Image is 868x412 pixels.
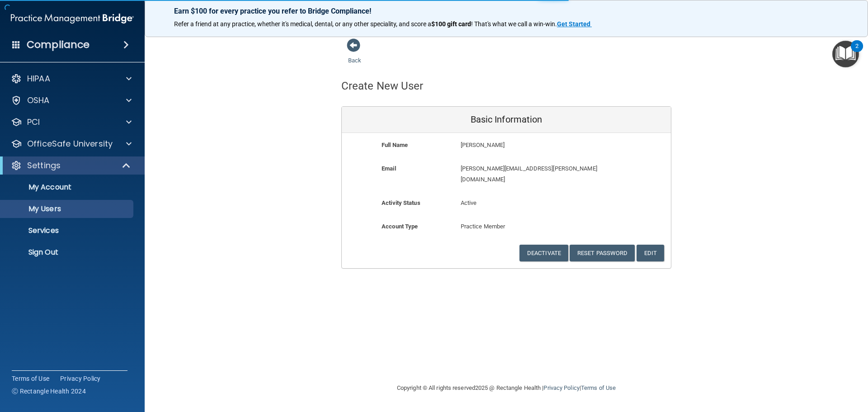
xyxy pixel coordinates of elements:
[461,221,552,232] p: Practice Member
[637,245,664,261] button: Edit
[382,165,396,172] b: Email
[570,245,635,261] button: Reset Password
[543,384,579,391] a: Privacy Policy
[11,73,132,84] a: HIPAA
[382,142,408,148] b: Full Name
[27,160,61,171] p: Settings
[832,41,859,67] button: Open Resource Center, 2 new notifications
[382,223,418,230] b: Account Type
[6,248,129,257] p: Sign Out
[6,183,129,192] p: My Account
[174,7,839,15] p: Earn $100 for every practice you refer to Bridge Compliance!
[11,160,131,171] a: Settings
[27,38,90,51] h4: Compliance
[60,374,101,383] a: Privacy Policy
[12,387,86,396] span: Ⓒ Rectangle Health 2024
[341,80,424,92] h4: Create New User
[11,117,132,128] a: PCI
[27,138,113,149] p: OfficeSafe University
[11,138,132,149] a: OfficeSafe University
[557,20,592,28] a: Get Started
[461,140,605,151] p: [PERSON_NAME]
[11,95,132,106] a: OSHA
[581,384,616,391] a: Terms of Use
[461,163,605,185] p: [PERSON_NAME][EMAIL_ADDRESS][PERSON_NAME][DOMAIN_NAME]
[382,199,420,206] b: Activity Status
[519,245,568,261] button: Deactivate
[6,204,129,213] p: My Users
[27,73,50,84] p: HIPAA
[342,107,671,133] div: Basic Information
[27,117,40,128] p: PCI
[11,9,134,28] img: PMB logo
[471,20,557,28] span: ! That's what we call a win-win.
[174,20,431,28] span: Refer a friend at any practice, whether it's medical, dental, or any other speciality, and score a
[855,46,859,58] div: 2
[27,95,50,106] p: OSHA
[461,198,552,208] p: Active
[348,46,361,64] a: Back
[6,226,129,235] p: Services
[431,20,471,28] strong: $100 gift card
[557,20,590,28] strong: Get Started
[341,374,671,403] div: Copyright © All rights reserved 2025 @ Rectangle Health | |
[12,374,49,383] a: Terms of Use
